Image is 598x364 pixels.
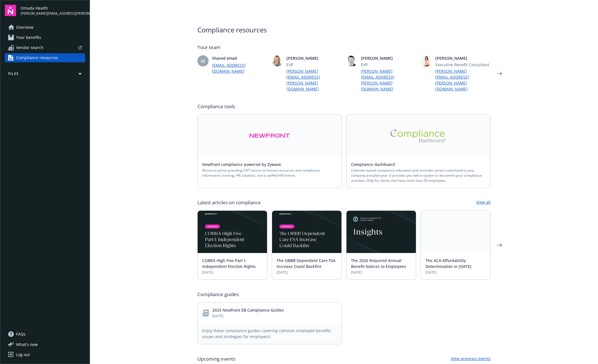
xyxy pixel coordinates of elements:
[435,62,491,68] span: Executive Benefit Consultant
[21,5,85,11] span: Omada Health
[5,5,16,16] img: navigator-logo.svg
[5,43,85,52] a: Vendor search
[421,55,432,66] img: photo
[351,168,486,183] span: Calendar-based compliance education and reminder portal customized to your company and plan year....
[201,58,205,64] span: SE
[425,258,471,269] a: The ACA Affordability Determination in [DATE]
[21,5,85,16] button: Omada Health[PERSON_NAME][EMAIL_ADDRESS][PERSON_NAME][DOMAIN_NAME]
[451,356,491,362] a: View previous events
[351,162,400,167] a: Compliance dashboard
[197,356,235,362] span: Upcoming events
[212,62,267,74] a: [EMAIL_ADDRESS][DOMAIN_NAME]
[197,103,491,110] span: Compliance tools
[16,53,58,62] span: Compliance resources
[425,270,486,275] span: [DATE]
[197,44,491,51] span: Your team
[390,130,447,142] img: Alt
[5,71,85,78] button: Files
[286,55,342,61] span: [PERSON_NAME]
[16,350,30,359] div: Log out
[5,53,85,62] a: Compliance resources
[421,211,490,253] img: BLOG+Card Image - Compliance - ACA Affordability 2026 07-18-25.jpg
[5,33,85,42] a: Your benefits
[249,129,290,142] img: Alt
[16,33,41,42] span: Your benefits
[346,55,358,66] img: photo
[476,199,491,206] a: View all
[5,330,85,339] a: FAQs
[212,314,284,319] span: [DATE]
[16,23,34,32] span: Overview
[351,270,411,275] span: [DATE]
[495,241,504,250] a: Next
[361,62,416,68] span: EVP
[21,11,85,16] span: [PERSON_NAME][EMAIL_ADDRESS][PERSON_NAME][DOMAIN_NAME]
[16,341,38,347] span: What ' s new
[202,168,337,178] span: Resource portal providing 24/7 access to human resources and compliance information, training, HR...
[361,68,416,92] a: [PERSON_NAME][EMAIL_ADDRESS][PERSON_NAME][DOMAIN_NAME]
[277,258,336,269] a: The OBBB Dependent Care FSA Increase Could Backfire
[351,258,406,269] a: The 2026 Required Annual Benefit Notices to Employees
[286,62,342,68] span: EVP
[361,55,416,61] span: [PERSON_NAME]
[16,43,43,52] span: Vendor search
[202,162,286,167] a: Newfront compliance powered by Zywave
[212,55,267,61] span: Shared email
[198,115,341,157] a: Alt
[202,258,256,269] a: COBRA High Five Part I: Independent Election Rights
[16,330,26,339] span: FAQs
[5,23,85,32] a: Overview
[197,199,261,206] span: Latest articles on compliance
[286,68,342,92] a: [PERSON_NAME][EMAIL_ADDRESS][PERSON_NAME][DOMAIN_NAME]
[435,68,491,92] a: [PERSON_NAME][EMAIL_ADDRESS][PERSON_NAME][DOMAIN_NAME]
[197,291,239,298] span: Compliance guides
[198,211,267,253] img: BLOG-Card Image - Compliance - COBRA High Five Pt 1 07-18-25.jpg
[202,270,262,275] span: [DATE]
[347,115,490,157] a: Alt
[347,211,416,253] img: Card Image - EB Compliance Insights.png
[495,69,504,78] a: Next
[202,328,337,339] span: Enjoy these compliance guides covering common employee benefits issues and strategies for employers!
[212,307,284,313] a: 2025 Newfront EB Compliance Guides
[272,55,283,66] img: photo
[277,270,337,275] span: [DATE]
[272,211,341,253] img: BLOG-Card Image - Compliance - OBBB Dep Care FSA - 08-01-25.jpg
[5,341,47,347] button: What's new
[197,25,491,35] span: Compliance resources
[435,55,491,61] span: [PERSON_NAME]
